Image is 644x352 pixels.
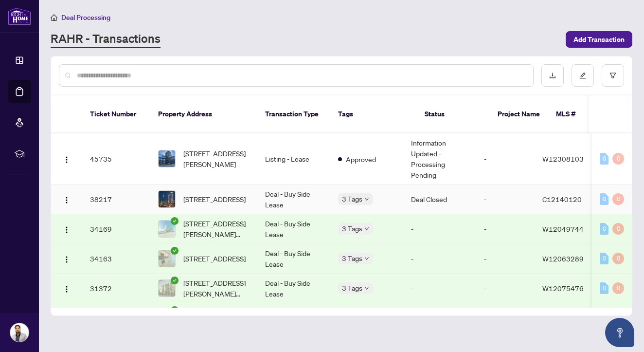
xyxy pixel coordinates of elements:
[612,153,624,165] div: 0
[403,133,476,185] td: Information Updated - Processing Pending
[159,221,175,237] img: thumbnail-img
[59,191,74,207] button: Logo
[63,156,71,164] img: Logo
[257,95,330,133] th: Transaction Type
[600,223,608,235] div: 0
[403,244,476,274] td: -
[548,95,607,133] th: MLS #
[183,278,250,299] span: [STREET_ADDRESS][PERSON_NAME][PERSON_NAME]
[63,256,71,263] img: Logo
[59,251,74,266] button: Logo
[342,253,362,264] span: 3 Tags
[257,244,330,274] td: Deal - Buy Side Lease
[541,64,564,87] button: download
[476,214,535,244] td: -
[257,214,330,244] td: Deal - Buy Side Lease
[346,154,376,165] span: Approved
[542,224,584,233] span: W12049744
[342,282,362,294] span: 3 Tags
[566,31,632,48] button: Add Transaction
[605,318,634,347] button: Open asap
[257,133,330,185] td: Listing - Lease
[59,221,74,237] button: Logo
[364,256,369,261] span: down
[542,195,582,204] span: C12140120
[159,280,175,296] img: thumbnail-img
[63,285,71,293] img: Logo
[364,226,369,231] span: down
[159,150,175,167] img: thumbnail-img
[61,13,110,22] span: Deal Processing
[82,274,150,303] td: 31372
[82,214,150,244] td: 34169
[403,214,476,244] td: -
[59,151,74,167] button: Logo
[364,197,369,202] span: down
[183,307,250,329] span: Bsmnt-[STREET_ADDRESS][PERSON_NAME][PERSON_NAME]
[82,185,150,214] td: 38217
[542,284,584,293] span: W12075476
[63,226,71,234] img: Logo
[183,194,246,204] span: [STREET_ADDRESS]
[549,72,556,79] span: download
[82,95,150,133] th: Ticket Number
[171,247,179,255] span: check-circle
[159,191,175,207] img: thumbnail-img
[82,303,150,333] td: 30572
[403,303,476,333] td: Final Trade
[342,223,362,234] span: 3 Tags
[257,303,330,333] td: Deal - Buy Side Lease
[573,32,625,47] span: Add Transaction
[417,95,490,133] th: Status
[171,277,179,284] span: check-circle
[330,95,417,133] th: Tags
[490,95,548,133] th: Project Name
[600,153,608,165] div: 0
[600,193,608,205] div: 0
[602,64,624,87] button: filter
[159,250,175,267] img: thumbnail-img
[171,306,179,314] span: check-circle
[171,217,179,225] span: check-circle
[257,274,330,303] td: Deal - Buy Side Lease
[8,7,31,25] img: logo
[364,286,369,291] span: down
[476,244,535,274] td: -
[476,303,535,333] td: -
[612,253,624,264] div: 0
[612,282,624,294] div: 0
[59,280,74,296] button: Logo
[476,133,535,185] td: -
[257,185,330,214] td: Deal - Buy Side Lease
[51,31,161,48] a: RAHR - Transactions
[82,133,150,185] td: 45735
[572,64,594,87] button: edit
[542,254,584,263] span: W12063289
[183,253,246,264] span: [STREET_ADDRESS]
[403,185,476,214] td: Deal Closed
[609,72,616,79] span: filter
[10,323,29,342] img: Profile Icon
[342,193,362,204] span: 3 Tags
[600,253,608,264] div: 0
[150,95,257,133] th: Property Address
[476,185,535,214] td: -
[403,274,476,303] td: -
[612,193,624,205] div: 0
[183,148,250,169] span: [STREET_ADDRESS][PERSON_NAME]
[476,274,535,303] td: -
[82,244,150,274] td: 34163
[600,282,608,294] div: 0
[183,218,250,240] span: [STREET_ADDRESS][PERSON_NAME][PERSON_NAME]
[51,14,57,21] span: home
[63,196,71,204] img: Logo
[579,72,586,79] span: edit
[542,154,584,163] span: W12308103
[612,223,624,235] div: 0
